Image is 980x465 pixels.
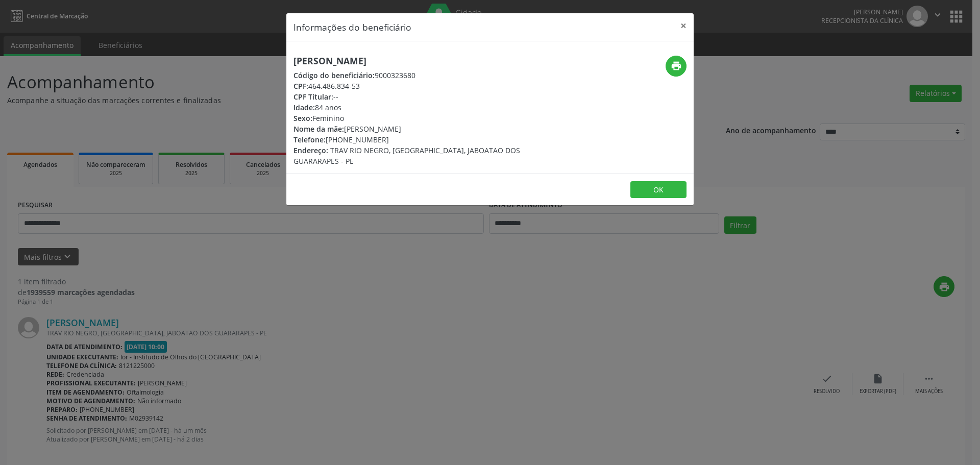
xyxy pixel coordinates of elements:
[293,91,551,102] div: --
[630,181,687,199] button: OK
[293,145,328,155] span: Endereço:
[671,60,682,71] i: print
[293,135,326,144] span: Telefone:
[293,134,551,145] div: [PHONE_NUMBER]
[293,103,315,112] span: Idade:
[293,124,344,134] span: Nome da mãe:
[293,70,551,81] div: 9000323680
[293,113,551,124] div: Feminino
[293,92,333,102] span: CPF Titular:
[293,145,520,166] span: TRAV RIO NEGRO, [GEOGRAPHIC_DATA], JABOATAO DOS GUARARAPES - PE
[293,81,551,91] div: 464.486.834-53
[673,13,694,38] button: Close
[293,124,551,134] div: [PERSON_NAME]
[293,56,551,66] h5: [PERSON_NAME]
[666,56,687,77] button: print
[293,20,411,34] h5: Informações do beneficiário
[293,113,312,123] span: Sexo:
[293,102,551,113] div: 84 anos
[293,81,308,91] span: CPF:
[293,70,375,80] span: Código do beneficiário:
